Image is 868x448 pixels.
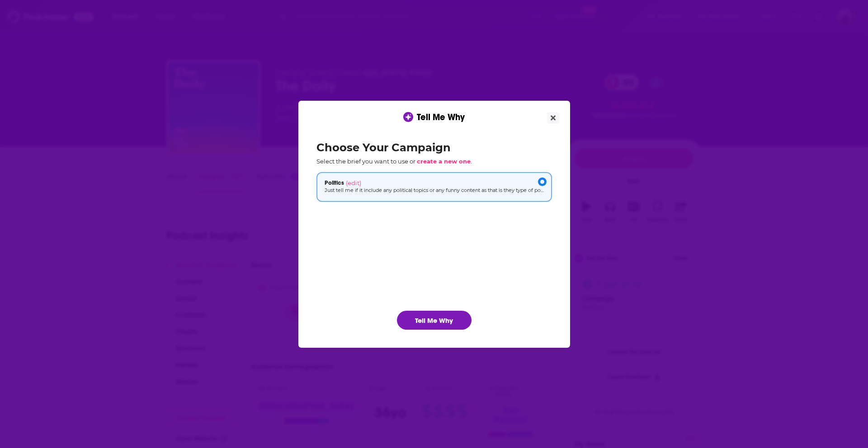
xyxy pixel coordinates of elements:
p: Just tell me if it include any political topics or any funny content as that is they type of podc... [325,187,544,194]
h2: Choose Your Campaign [316,141,552,154]
span: Politics [325,179,344,187]
span: (edit) [346,179,361,187]
button: Tell Me Why [397,311,472,330]
p: Select the brief you want to use or . [316,158,552,165]
img: tell me why sparkle [405,113,412,121]
span: create a new one [417,158,471,165]
span: Tell Me Why [417,112,465,123]
button: Close [547,112,559,124]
